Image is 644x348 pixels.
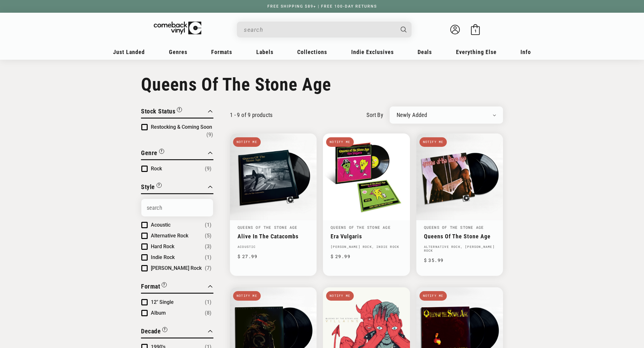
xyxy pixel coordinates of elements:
span: Genre [141,149,158,157]
a: Queens Of The Stone Age [238,225,298,230]
span: Collections [297,49,327,55]
span: Format [141,283,160,290]
button: Filter by Format [141,282,167,293]
button: Filter by Stock Status [141,106,182,118]
span: 1 [474,29,477,33]
p: 1 - 9 of 9 products [230,112,273,118]
span: Album [151,310,166,316]
a: Queens Of The Stone Age [424,225,484,230]
span: Decade [141,327,161,335]
button: Filter by Style [141,182,162,193]
span: Formats [211,49,232,55]
span: Deals [418,49,432,55]
a: Alive In The Catacombs [238,233,309,240]
div: Search [237,22,412,38]
button: Filter by Genre [141,148,164,159]
span: [PERSON_NAME] Rock [151,265,202,271]
span: Labels [256,49,273,55]
span: Number of products: (8) [205,309,211,317]
span: Style [141,183,155,191]
input: Search Options [141,199,213,216]
span: Restocking & Coming Soon [151,124,212,130]
span: Everything Else [456,49,497,55]
span: 12" Single [151,299,174,305]
span: Stock Status [141,107,175,115]
span: Number of products: (5) [205,232,211,240]
span: Number of products: (9) [206,131,213,139]
span: Just Landed [113,49,145,55]
label: sort by [366,111,383,119]
span: Number of products: (7) [205,264,211,272]
button: Search [395,22,413,38]
a: FREE SHIPPING $89+ | FREE 100-DAY RETURNS [261,4,383,9]
a: Era Vulgaris [331,233,402,240]
span: Number of products: (1) [205,221,211,229]
span: Rock [151,166,162,172]
span: Indie Exclusives [351,49,394,55]
span: Info [520,49,531,55]
span: Number of products: (1) [205,254,211,261]
input: search [244,23,394,36]
button: Filter by Decade [141,326,167,338]
span: Genres [169,49,187,55]
span: Hard Rock [151,243,174,249]
span: Alternative Rock [151,233,188,239]
span: Number of products: (9) [205,165,211,173]
a: Queens Of The Stone Age [424,233,495,240]
a: Queens Of The Stone Age [331,225,391,230]
span: Number of products: (1) [205,298,211,306]
span: Number of products: (3) [205,243,211,250]
h1: Queens Of The Stone Age [141,74,503,95]
span: Indie Rock [151,254,175,260]
span: Acoustic [151,222,171,228]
